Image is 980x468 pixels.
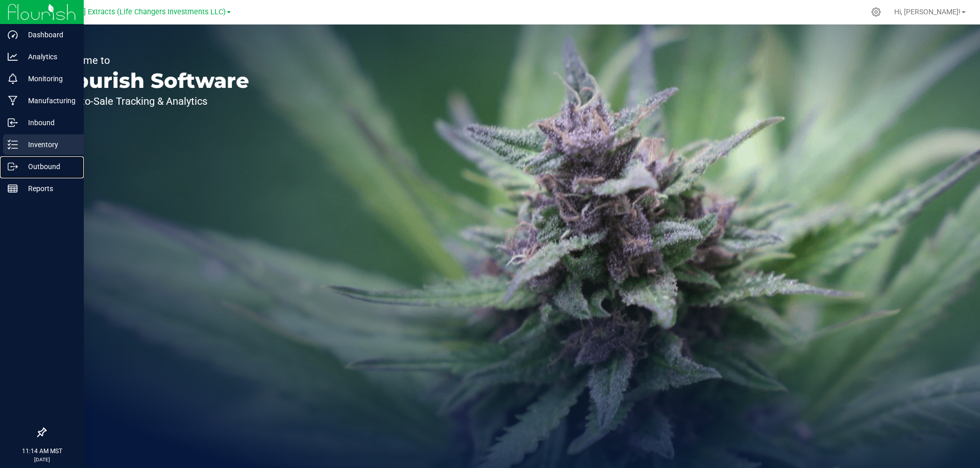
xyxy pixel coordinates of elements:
span: Hi, [PERSON_NAME]! [894,8,961,16]
p: Seed-to-Sale Tracking & Analytics [55,96,249,106]
inline-svg: Manufacturing [8,96,18,106]
inline-svg: Reports [8,183,18,194]
inline-svg: Monitoring [8,74,18,84]
inline-svg: Inventory [8,139,18,150]
span: [PERSON_NAME] Extracts (Life Changers Investments LLC) [30,8,226,16]
div: Manage settings [870,7,882,17]
inline-svg: Analytics [8,52,18,62]
p: Inventory [18,138,79,151]
p: [DATE] [5,456,79,463]
p: Dashboard [18,29,79,41]
p: Manufacturing [18,95,79,107]
inline-svg: Dashboard [8,30,18,40]
inline-svg: Outbound [8,161,18,172]
p: Reports [18,182,79,195]
p: Monitoring [18,73,79,85]
p: Analytics [18,51,79,63]
p: Flourish Software [55,71,249,91]
p: Inbound [18,116,79,129]
inline-svg: Inbound [8,118,18,128]
p: Outbound [18,160,79,173]
p: Welcome to [55,55,249,65]
p: 11:14 AM MST [5,447,79,456]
